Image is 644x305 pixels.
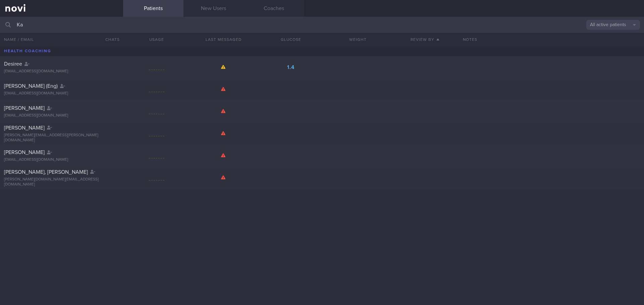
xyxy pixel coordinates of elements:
div: [PERSON_NAME][DOMAIN_NAME][EMAIL_ADDRESS][DOMAIN_NAME] [4,177,119,187]
span: Desiree [4,61,22,67]
span: [PERSON_NAME] (Eng) [4,83,58,89]
button: Chats [96,33,123,46]
span: [PERSON_NAME], [PERSON_NAME] [4,169,88,175]
button: Last Messaged [190,33,257,46]
span: 1.4 [287,65,294,70]
button: All active patients [586,20,640,30]
button: Weight [324,33,391,46]
div: [PERSON_NAME][EMAIL_ADDRESS][PERSON_NAME][DOMAIN_NAME] [4,133,119,143]
span: [PERSON_NAME] [4,150,45,155]
div: [EMAIL_ADDRESS][DOMAIN_NAME] [4,91,119,96]
div: [EMAIL_ADDRESS][DOMAIN_NAME] [4,157,119,162]
div: [EMAIL_ADDRESS][DOMAIN_NAME] [4,113,119,118]
div: [EMAIL_ADDRESS][DOMAIN_NAME] [4,69,119,74]
button: Glucose [257,33,324,46]
span: [PERSON_NAME] [4,125,45,131]
div: Notes [459,33,644,46]
div: Usage [123,33,190,46]
span: [PERSON_NAME] [4,105,45,111]
button: Review By [391,33,459,46]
